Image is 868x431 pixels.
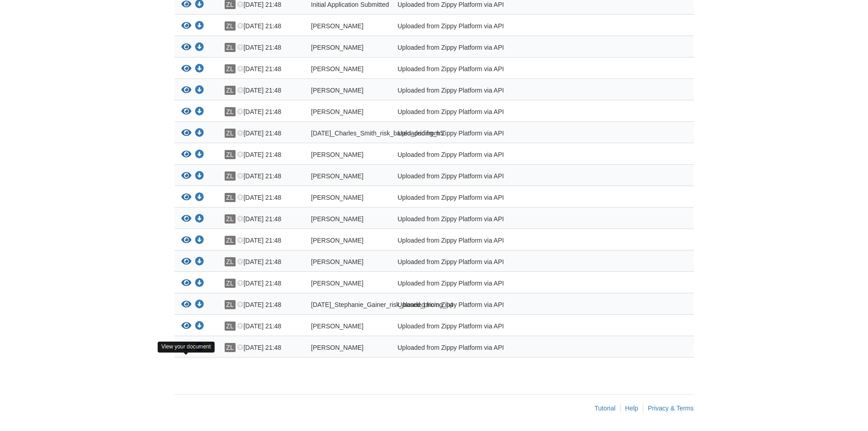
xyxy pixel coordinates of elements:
[311,344,364,351] span: [PERSON_NAME]
[225,129,236,138] span: ZL
[311,151,364,158] span: [PERSON_NAME]
[391,279,607,291] div: Uploaded from Zippy Platform via API
[225,214,236,223] span: ZL
[225,150,236,159] span: ZL
[181,21,191,31] button: View Charles_Smith_terms_of_use
[311,237,364,244] span: [PERSON_NAME]
[391,343,607,355] div: Uploaded from Zippy Platform via API
[237,194,281,201] span: [DATE] 21:48
[195,323,204,330] a: Download Stephanie_Gainer_sms_consent
[391,43,607,55] div: Uploaded from Zippy Platform via API
[195,23,204,30] a: Download Charles_Smith_terms_of_use
[237,215,281,223] span: [DATE] 21:48
[225,343,236,352] span: ZL
[237,237,281,244] span: [DATE] 21:48
[391,236,607,248] div: Uploaded from Zippy Platform via API
[181,193,191,203] button: View Charles_Smith_joint_credit
[181,107,191,117] button: View Charles_Smith_esign_consent
[237,280,281,287] span: [DATE] 21:48
[391,150,607,162] div: Uploaded from Zippy Platform via API
[195,237,204,244] a: Download Stephanie_Gainer_esign_consent
[225,193,236,202] span: ZL
[181,150,191,160] button: View Charles_Smith_credit_authorization
[311,194,364,201] span: [PERSON_NAME]
[311,280,364,287] span: [PERSON_NAME]
[225,43,236,52] span: ZL
[195,194,204,202] a: Download Charles_Smith_joint_credit
[158,342,215,352] div: View your document
[391,214,607,226] div: Uploaded from Zippy Platform via API
[195,109,204,116] a: Download Charles_Smith_esign_consent
[391,129,607,140] div: Uploaded from Zippy Platform via API
[311,44,364,51] span: [PERSON_NAME]
[195,1,204,9] a: Download Initial Application Submitted
[311,322,364,330] span: [PERSON_NAME]
[391,21,607,33] div: Uploaded from Zippy Platform via API
[625,405,638,412] a: Help
[391,300,607,312] div: Uploaded from Zippy Platform via API
[311,1,389,8] span: Initial Application Submitted
[311,130,444,137] span: [DATE]_Charles_Smith_risk_based_pricing_h5
[181,300,191,310] button: View 10-08-2025_Stephanie_Gainer_risk_based_pricing_h4
[237,172,281,180] span: [DATE] 21:48
[181,43,191,52] button: View Charles_Smith_true_and_correct_consent
[225,300,236,309] span: ZL
[225,107,236,116] span: ZL
[237,87,281,94] span: [DATE] 21:48
[391,193,607,205] div: Uploaded from Zippy Platform via API
[195,44,204,52] a: Download Charles_Smith_true_and_correct_consent
[195,151,204,159] a: Download Charles_Smith_credit_authorization
[225,257,236,266] span: ZL
[311,108,364,115] span: [PERSON_NAME]
[237,44,281,51] span: [DATE] 21:48
[237,344,281,351] span: [DATE] 21:48
[181,236,191,245] button: View Stephanie_Gainer_esign_consent
[391,107,607,119] div: Uploaded from Zippy Platform via API
[225,322,236,331] span: ZL
[311,65,364,73] span: [PERSON_NAME]
[237,1,281,8] span: [DATE] 21:48
[237,258,281,265] span: [DATE] 21:48
[311,87,364,94] span: [PERSON_NAME]
[225,86,236,95] span: ZL
[225,64,236,73] span: ZL
[181,64,191,74] button: View Stephanie_Gainer_credit_authorization
[181,214,191,224] button: View Stephanie_Gainer_privacy_notice
[391,322,607,333] div: Uploaded from Zippy Platform via API
[181,257,191,267] button: View Stephanie_Gainer_true_and_correct_consent
[195,173,204,180] a: Download Charles_Smith_sms_consent
[311,301,454,308] span: [DATE]_Stephanie_Gainer_risk_based_pricing_h4
[181,322,191,331] button: View Stephanie_Gainer_sms_consent
[648,405,694,412] a: Privacy & Terms
[195,66,204,73] a: Download Stephanie_Gainer_credit_authorization
[311,215,364,223] span: [PERSON_NAME]
[225,21,236,31] span: ZL
[237,108,281,115] span: [DATE] 21:48
[391,86,607,98] div: Uploaded from Zippy Platform via API
[181,171,191,181] button: View Charles_Smith_sms_consent
[225,279,236,288] span: ZL
[195,280,204,287] a: Download Stephanie_Gainer_terms_of_use
[311,22,364,30] span: [PERSON_NAME]
[595,405,616,412] a: Tutorial
[237,151,281,158] span: [DATE] 21:48
[311,258,364,265] span: [PERSON_NAME]
[195,216,204,223] a: Download Stephanie_Gainer_privacy_notice
[195,130,204,137] a: Download 10-08-2025_Charles_Smith_risk_based_pricing_h5
[391,171,607,183] div: Uploaded from Zippy Platform via API
[391,257,607,269] div: Uploaded from Zippy Platform via API
[391,64,607,76] div: Uploaded from Zippy Platform via API
[181,129,191,138] button: View 10-08-2025_Charles_Smith_risk_based_pricing_h5
[237,65,281,73] span: [DATE] 21:48
[195,87,204,94] a: Download Charles_Smith_privacy_notice
[195,259,204,266] a: Download Stephanie_Gainer_true_and_correct_consent
[225,236,236,245] span: ZL
[237,22,281,30] span: [DATE] 21:48
[195,301,204,309] a: Download 10-08-2025_Stephanie_Gainer_risk_based_pricing_h4
[225,171,236,181] span: ZL
[181,86,191,95] button: View Charles_Smith_privacy_notice
[237,130,281,137] span: [DATE] 21:48
[237,322,281,330] span: [DATE] 21:48
[237,301,281,308] span: [DATE] 21:48
[181,279,191,288] button: View Stephanie_Gainer_terms_of_use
